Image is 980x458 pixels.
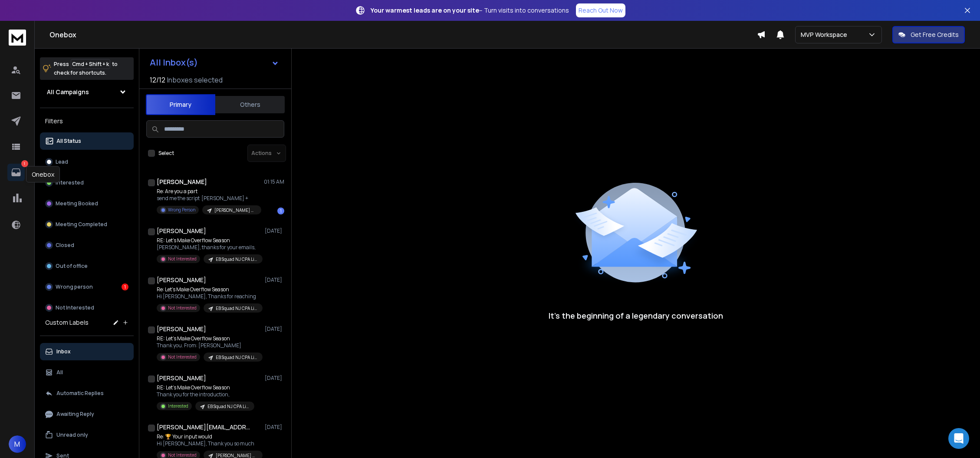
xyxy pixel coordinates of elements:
[40,385,134,402] button: Automatic Replies
[54,60,118,77] p: Press to check for shortcuts.
[948,428,969,449] div: Open Intercom Messenger
[216,305,257,312] p: EB Squad NJ CPA List
[9,435,26,453] button: M
[168,403,188,409] p: Interested
[40,278,134,296] button: Wrong person1
[47,88,89,96] h1: All Campaigns
[45,318,89,327] h3: Custom Labels
[168,256,197,262] p: Not Interested
[9,30,26,46] img: logo
[40,195,134,212] button: Meeting Booked
[157,188,261,195] p: Re: Are you a part
[265,424,284,431] p: [DATE]
[40,257,134,275] button: Out of office
[56,158,68,165] p: Lead
[207,403,249,410] p: EB Squad NJ CPA List
[265,277,284,283] p: [DATE]
[157,244,261,251] p: [PERSON_NAME], thanks for your emails,
[150,75,165,85] span: 12 / 12
[157,195,261,202] p: send me the script [PERSON_NAME] +
[157,440,261,447] p: Hi [PERSON_NAME], Thank you so much
[40,364,134,381] button: All
[56,369,63,376] p: All
[911,30,959,39] p: Get Free Credits
[56,348,71,355] p: Inbox
[892,26,965,43] button: Get Free Credits
[801,30,851,39] p: MVP Workspace
[265,227,284,234] p: [DATE]
[56,432,88,438] p: Unread only
[264,178,284,185] p: 01:15 AM
[56,304,94,311] p: Not Interested
[265,326,284,333] p: [DATE]
[40,405,134,423] button: Awaiting Reply
[157,293,261,300] p: Hi [PERSON_NAME], Thanks for reaching
[40,83,134,101] button: All Campaigns
[215,95,285,114] button: Others
[143,54,286,71] button: All Inbox(s)
[157,384,254,391] p: RE: Let’s Make Overflow Season
[157,178,207,186] h1: [PERSON_NAME]
[40,299,134,316] button: Not Interested
[157,433,261,440] p: Re: 🏆 Your input would
[216,256,257,263] p: EB Squad NJ CPA List
[265,375,284,382] p: [DATE]
[157,335,261,342] p: RE: Let’s Make Overflow Season
[56,200,98,207] p: Meeting Booked
[56,411,94,418] p: Awaiting Reply
[579,6,623,15] p: Reach Out Now
[277,208,284,214] div: 1
[40,132,134,150] button: All Status
[40,237,134,254] button: Closed
[40,174,134,191] button: Interested
[371,6,479,14] strong: Your warmest leads are on your site
[157,286,261,293] p: Re: Let’s Make Overflow Season
[214,207,256,214] p: [PERSON_NAME] Coaching - ASID Gather
[56,221,107,228] p: Meeting Completed
[56,283,93,290] p: Wrong person
[71,59,110,69] span: Cmd + Shift + k
[56,390,104,397] p: Automatic Replies
[167,75,223,85] h3: Inboxes selected
[157,237,261,244] p: RE: Let’s Make Overflow Season
[49,30,757,40] h1: Onebox
[168,354,197,360] p: Not Interested
[26,166,60,183] div: Onebox
[157,325,206,333] h1: [PERSON_NAME]
[157,342,261,349] p: Thank you. From: [PERSON_NAME]
[549,310,723,322] p: It’s the beginning of a legendary conversation
[40,115,134,127] h3: Filters
[157,276,206,284] h1: [PERSON_NAME]
[56,242,74,249] p: Closed
[157,227,206,235] h1: [PERSON_NAME]
[40,216,134,233] button: Meeting Completed
[122,283,128,290] div: 1
[7,164,25,181] a: 1
[56,179,84,186] p: Interested
[158,150,174,157] label: Select
[168,207,195,213] p: Wrong Person
[56,263,88,270] p: Out of office
[157,391,254,398] p: Thank you for the introduction,
[216,354,257,361] p: EB Squad NJ CPA List
[40,343,134,360] button: Inbox
[576,3,625,17] a: Reach Out Now
[40,153,134,171] button: Lead
[21,160,28,167] p: 1
[168,305,197,311] p: Not Interested
[157,423,252,432] h1: [PERSON_NAME][EMAIL_ADDRESS][DOMAIN_NAME]
[146,94,215,115] button: Primary
[40,426,134,444] button: Unread only
[56,138,81,145] p: All Status
[157,374,206,382] h1: [PERSON_NAME]
[371,6,569,15] p: – Turn visits into conversations
[150,58,198,67] h1: All Inbox(s)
